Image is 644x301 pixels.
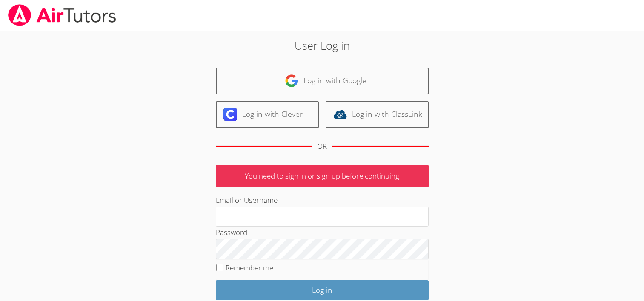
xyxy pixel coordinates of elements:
img: airtutors_banner-c4298cdbf04f3fff15de1276eac7730deb9818008684d7c2e4769d2f7ddbe033.png [7,4,117,26]
a: Log in with Google [216,68,429,94]
label: Email or Username [216,195,278,205]
input: Log in [216,280,429,300]
div: OR [317,140,327,153]
label: Password [216,227,247,237]
img: classlink-logo-d6bb404cc1216ec64c9a2012d9dc4662098be43eaf13dc465df04b49fa7ab582.svg [333,108,347,121]
img: clever-logo-6eab21bc6e7a338710f1a6ff85c0baf02591cd810cc4098c63d3a4b26e2feb20.svg [223,108,237,121]
label: Remember me [226,263,273,273]
img: google-logo-50288ca7cdecda66e5e0955fdab243c47b7ad437acaf1139b6f446037453330a.svg [285,74,298,88]
a: Log in with ClassLink [326,101,429,128]
p: You need to sign in or sign up before continuing [216,165,429,187]
a: Log in with Clever [216,101,319,128]
h2: User Log in [148,37,496,54]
